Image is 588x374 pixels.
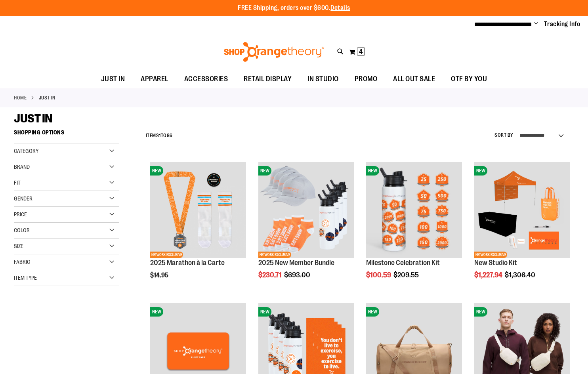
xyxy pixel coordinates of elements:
a: New Studio KitNEWNETWORK EXCLUSIVE [474,162,570,259]
span: APPAREL [141,70,168,88]
img: 2025 New Member Bundle [258,162,354,258]
span: 1 [159,133,161,138]
span: NEW [366,307,379,317]
span: 86 [167,133,173,138]
span: NEW [150,166,163,176]
h2: Items to [146,130,173,142]
span: $209.55 [393,271,420,279]
span: NEW [474,307,487,317]
span: Category [14,148,38,154]
div: product [254,158,358,299]
strong: Shopping Options [14,126,119,143]
span: Brand [14,164,30,170]
img: Shop Orangetheory [223,42,325,62]
button: Account menu [534,20,538,28]
span: ALL OUT SALE [393,70,435,88]
a: Home [14,94,27,101]
span: NEW [150,307,163,317]
span: NETWORK EXCLUSIVE [474,252,507,258]
img: New Studio Kit [474,162,570,258]
span: $693.00 [284,271,311,279]
span: NETWORK EXCLUSIVE [258,252,291,258]
a: 2025 Marathon à la CarteNEWNETWORK EXCLUSIVE [150,162,246,259]
p: FREE Shipping, orders over $600. [238,4,350,13]
span: 4 [359,48,363,55]
span: NEW [366,166,379,176]
span: NEW [474,166,487,176]
span: Item Type [14,275,37,281]
a: Milestone Celebration Kit [366,259,440,267]
div: product [470,158,574,299]
span: Color [14,227,30,233]
span: Size [14,243,23,249]
a: 2025 New Member Bundle [258,259,334,267]
strong: JUST IN [39,94,55,101]
img: Milestone Celebration Kit [366,162,462,258]
span: NEW [258,166,271,176]
span: Fit [14,179,21,186]
span: $100.59 [366,271,392,279]
a: Tracking Info [544,20,580,29]
span: NETWORK EXCLUSIVE [150,252,183,258]
span: IN STUDIO [307,70,339,88]
span: $14.95 [150,272,170,279]
div: product [362,158,466,299]
img: 2025 Marathon à la Carte [150,162,246,258]
span: Price [14,211,27,218]
span: PROMO [355,70,378,88]
span: Fabric [14,259,30,265]
span: $230.71 [258,271,283,279]
a: 2025 New Member BundleNEWNETWORK EXCLUSIVE [258,162,354,259]
span: NEW [258,307,271,317]
a: New Studio Kit [474,259,517,267]
span: $1,306.40 [505,271,536,279]
span: JUST IN [101,70,125,88]
span: JUST IN [14,112,52,125]
label: Sort By [494,132,514,139]
span: ACCESSORIES [184,70,228,88]
a: 2025 Marathon à la Carte [150,259,225,267]
a: Details [330,4,350,11]
span: Gender [14,195,32,202]
a: Milestone Celebration KitNEW [366,162,462,259]
div: product [146,158,250,299]
span: $1,227.94 [474,271,504,279]
span: RETAIL DISPLAY [244,70,292,88]
span: OTF BY YOU [451,70,487,88]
